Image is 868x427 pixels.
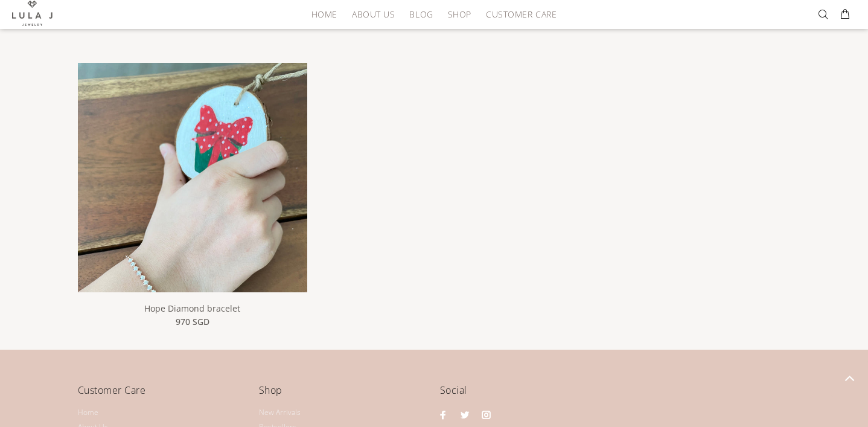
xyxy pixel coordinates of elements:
[441,5,479,24] a: SHOP
[479,5,557,24] a: CUSTOMER CARE
[831,359,868,397] a: BACK TO TOP
[402,5,440,24] a: BLOG
[311,10,337,19] span: HOME
[440,382,790,407] h4: Social
[78,405,98,420] a: Home
[144,303,240,314] a: Hope Diamond bracelet
[409,10,433,19] span: BLOG
[486,10,557,19] span: CUSTOMER CARE
[448,10,471,19] span: SHOP
[345,5,402,24] a: ABOUT US
[259,382,428,407] h4: Shop
[78,382,247,407] h4: Customer Care
[78,171,307,182] a: Hope Diamond bracelet Hope Diamond bracelet
[78,63,307,369] img: Hope Diamond bracelet
[176,315,209,329] span: 970 SGD
[259,405,301,420] a: New Arrivals
[352,10,395,19] span: ABOUT US
[304,5,345,24] a: HOME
